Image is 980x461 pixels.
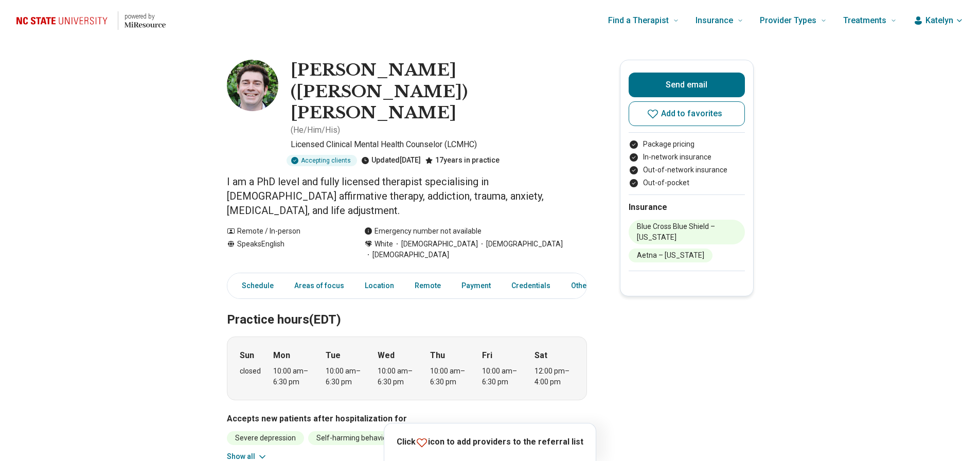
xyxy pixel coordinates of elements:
span: Treatments [843,13,886,28]
div: When does the program meet? [227,336,587,400]
span: White [375,239,393,250]
a: Schedule [229,275,280,296]
strong: Tue [326,349,341,362]
h3: Accepts new patients after hospitalization for [227,413,587,425]
li: Out-of-network insurance [629,165,745,175]
a: Payment [455,275,497,296]
span: Insurance [696,13,733,28]
span: [DEMOGRAPHIC_DATA] [478,239,563,250]
strong: Wed [378,349,395,362]
div: closed [240,366,261,377]
button: Add to favorites [629,101,745,126]
li: Self-harming behavior [308,431,398,445]
a: Credentials [505,275,557,296]
div: 10:00 am – 6:30 pm [482,366,522,387]
strong: Fri [482,349,492,362]
div: Accepting clients [287,155,357,166]
div: Speaks English [227,239,344,260]
div: Emergency number not available [364,226,482,237]
li: Aetna – [US_STATE] [629,249,712,262]
p: Licensed Clinical Mental Health Counselor (LCMHC) [291,138,587,151]
h1: [PERSON_NAME] ([PERSON_NAME]) [PERSON_NAME] [291,60,587,124]
span: Add to favorites [661,110,723,118]
strong: Thu [430,349,445,362]
a: Location [359,275,400,296]
strong: Sat [534,349,547,362]
ul: Payment options [629,139,745,188]
div: 10:00 am – 6:30 pm [378,366,417,387]
p: powered by [124,12,166,21]
span: Katelyn [925,14,953,27]
div: 10:00 am – 6:30 pm [326,366,365,387]
li: In-network insurance [629,152,745,163]
img: Michael Eason, Licensed Clinical Mental Health Counselor (LCMHC) [227,60,278,111]
div: Updated [DATE] [361,155,421,166]
button: Katelyn [913,14,964,27]
li: Package pricing [629,139,745,150]
p: I am a PhD level and fully licensed therapist specialising in [DEMOGRAPHIC_DATA] affirmative ther... [227,174,587,218]
h2: Insurance [629,201,745,214]
a: Remote [408,275,447,296]
span: Find a Therapist [608,13,669,28]
span: [DEMOGRAPHIC_DATA] [393,239,478,250]
li: Out-of-pocket [629,178,745,188]
div: 10:00 am – 6:30 pm [430,366,470,387]
strong: Sun [240,349,254,362]
p: ( He/Him/His ) [291,124,340,136]
span: [DEMOGRAPHIC_DATA] [364,250,449,260]
a: Other [565,275,602,296]
a: Areas of focus [288,275,350,296]
div: 10:00 am – 6:30 pm [273,366,313,387]
span: Provider Types [760,13,816,28]
div: Remote / In-person [227,226,344,237]
li: Severe depression [227,431,304,445]
strong: Mon [273,349,290,362]
div: 12:00 pm – 4:00 pm [534,366,574,387]
p: Click icon to add providers to the referral list [397,436,583,449]
button: Send email [629,73,745,97]
div: 17 years in practice [425,155,500,166]
h2: Practice hours (EDT) [227,287,587,329]
a: Home page [16,4,166,37]
li: Blue Cross Blue Shield – [US_STATE] [629,220,745,244]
